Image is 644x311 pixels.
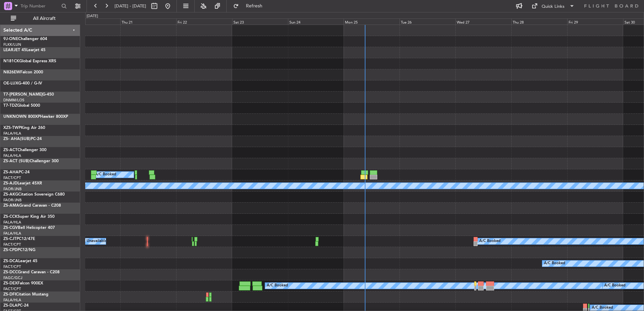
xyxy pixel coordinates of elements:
a: ZS-ACTChallenger 300 [3,148,46,152]
div: A/C Booked [544,258,565,269]
div: Wed 20 [64,19,120,25]
a: T7-[PERSON_NAME]G-450 [3,93,54,97]
a: ZS-CGVBell Helicopter 407 [3,226,55,230]
a: ZS-AHAPC-24 [3,170,30,174]
a: N181CKGlobal Express XRS [3,59,56,63]
span: ZS-CCK [3,215,18,219]
span: ZS-DLA [3,304,18,308]
a: FAOR/JNB [3,186,22,192]
a: FLKK/LUN [3,42,21,47]
div: Thu 28 [511,19,567,25]
a: FALA/HLA [3,153,21,158]
a: ZS-CCKSuper King Air 350 [3,215,55,219]
span: ZS-DCA [3,259,18,263]
a: FACT/CPT [3,264,21,269]
div: A/C Booked [95,170,116,180]
span: N181CK [3,59,19,63]
span: OE-LUX [3,81,18,85]
a: ZS-CJTPC12/47E [3,237,35,241]
span: [DATE] - [DATE] [115,3,146,9]
div: A/C Booked [604,281,625,291]
span: ZS-DCC [3,270,18,274]
span: Refresh [240,4,268,8]
a: ZS- AHA(SUB)PC-24 [3,137,42,141]
a: FACT/CPT [3,286,21,291]
span: T7-[PERSON_NAME] [3,93,42,97]
a: DNMM/LOS [3,98,24,103]
a: FALA/HLA [3,298,21,303]
span: All Aircraft [18,16,71,21]
a: ZS-ACT (SUB)Challenger 300 [3,159,59,163]
div: Sat 23 [232,19,288,25]
input: Trip Number [21,1,59,11]
span: XZS-TWP [3,126,21,130]
div: Thu 21 [120,19,176,25]
span: ZS-AMA [3,204,19,208]
a: FALA/HLA [3,131,21,136]
div: Sun 24 [288,19,344,25]
a: ZS-DCALearjet 45 [3,259,37,263]
a: OE-LUXG-400 / G-IV [3,81,42,85]
span: ZS-DFI [3,292,16,297]
button: Quick Links [528,1,578,11]
span: UNKNOWN 800XP [3,115,40,119]
a: FACT/CPT [3,175,21,180]
div: [DATE] [87,13,98,19]
div: Mon 25 [344,19,399,25]
span: ZS-CGV [3,226,18,230]
span: ZS-AKG [3,193,18,197]
a: ZS-AKGCitation Sovereign C680 [3,193,65,197]
span: LEARJET 45 [3,48,26,52]
button: All Aircraft [7,13,73,24]
span: ZS-ACT (SUB) [3,159,30,163]
div: A/C Unavailable [79,236,107,246]
span: ZS-CPD [3,248,18,252]
div: Fri 22 [176,19,232,25]
span: ZS-AJD [3,181,18,185]
span: N826EW [3,70,20,74]
div: Fri 29 [567,19,623,25]
span: ZS-CJT [3,237,17,241]
span: 9J-ONE [3,37,18,41]
a: FALA/HLA [3,220,21,225]
a: FAOR/JNB [3,198,22,203]
a: N826EWFalcon 2000 [3,70,43,74]
a: ZS-AMAGrand Caravan - C208 [3,204,61,208]
div: A/C Booked [267,281,288,291]
a: T7-TDZGlobal 5000 [3,104,40,108]
span: T7-TDZ [3,104,17,108]
a: 9J-ONEChallenger 604 [3,37,47,41]
span: ZS- AHA(SUB) [3,137,31,141]
a: FACT/CPT [3,242,21,247]
a: FALA/HLA [3,231,21,236]
span: ZS-ACT [3,148,18,152]
div: Wed 27 [455,19,511,25]
a: ZS-AJDLearjet 45XR [3,181,42,185]
div: Quick Links [542,3,565,10]
a: FAGC/GCJ [3,275,22,280]
span: ZS-AHA [3,170,19,174]
a: ZS-DEXFalcon 900EX [3,281,43,285]
button: Refresh [230,1,270,11]
div: A/C Booked [479,236,501,246]
a: ZS-DCCGrand Caravan - C208 [3,270,60,274]
a: ZS-CPDPC12/NG [3,248,35,252]
a: ZS-DLAPC-24 [3,304,29,308]
a: UNKNOWN 800XPHawker 800XP [3,115,68,119]
a: XZS-TWPKing Air 260 [3,126,45,130]
a: LEARJET 45Learjet 45 [3,48,45,52]
div: Tue 26 [399,19,455,25]
a: ZS-DFICitation Mustang [3,292,49,297]
span: ZS-DEX [3,281,18,285]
